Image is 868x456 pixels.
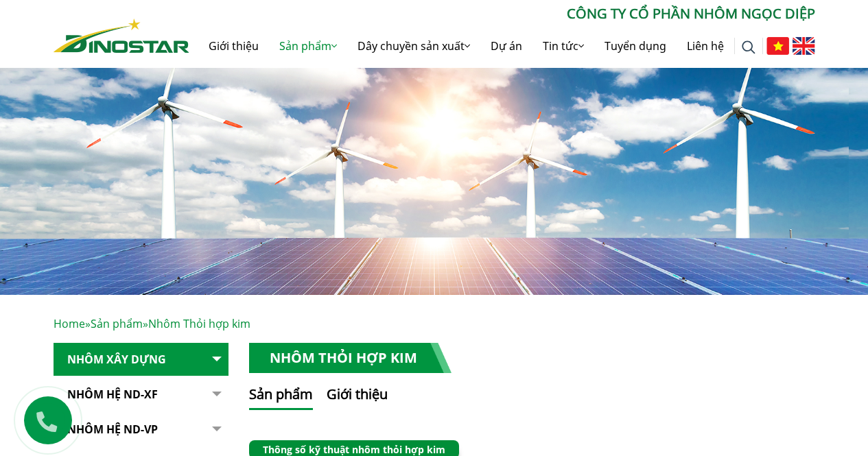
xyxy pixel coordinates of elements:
[54,316,85,331] a: Home
[249,384,313,410] button: Sản phẩm
[677,24,734,68] a: Liên hệ
[54,343,228,376] a: Nhôm Xây dựng
[148,316,250,331] span: Nhôm Thỏi hợp kim
[594,24,677,68] a: Tuyển dụng
[480,24,532,68] a: Dự án
[347,24,480,68] a: Dây chuyền sản xuất
[91,316,143,331] a: Sản phẩm
[263,443,445,456] a: Thông số kỹ thuật nhôm thỏi hợp kim
[327,384,388,410] button: Giới thiệu
[249,343,451,373] h1: Nhôm Thỏi hợp kim
[532,24,594,68] a: Tin tức
[189,3,815,24] p: CÔNG TY CỔ PHẦN NHÔM NGỌC DIỆP
[269,24,347,68] a: Sản phẩm
[742,40,755,54] img: search
[54,413,228,446] a: Nhôm Hệ ND-VP
[54,19,189,53] img: Nhôm Dinostar
[198,24,269,68] a: Giới thiệu
[54,316,250,331] span: » »
[793,37,815,55] img: English
[54,378,228,411] a: Nhôm Hệ ND-XF
[766,37,789,55] img: Tiếng Việt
